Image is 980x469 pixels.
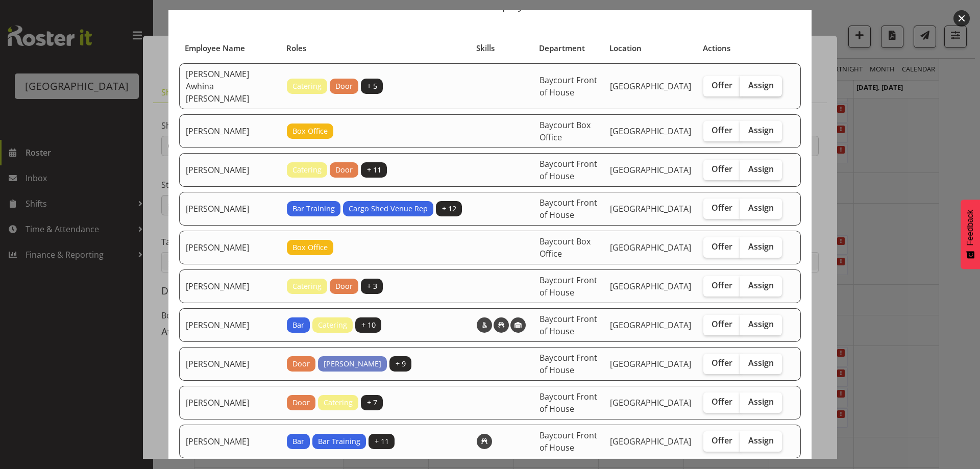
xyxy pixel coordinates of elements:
[335,81,353,92] span: Door
[610,126,691,137] span: [GEOGRAPHIC_DATA]
[539,42,585,54] span: Department
[361,319,376,331] span: + 10
[292,164,322,176] span: Catering
[179,386,281,419] td: [PERSON_NAME]
[292,126,328,137] span: Box Office
[179,192,281,226] td: [PERSON_NAME]
[540,352,597,376] span: Baycourt Front of House
[179,347,281,381] td: [PERSON_NAME]
[335,164,353,176] span: Door
[610,164,691,176] span: [GEOGRAPHIC_DATA]
[610,281,691,292] span: [GEOGRAPHIC_DATA]
[712,241,732,252] span: Offer
[712,164,732,174] span: Offer
[540,430,597,453] span: Baycourt Front of House
[540,236,591,259] span: Baycourt Box Office
[292,436,304,447] span: Bar
[748,358,774,368] span: Assign
[286,42,306,54] span: Roles
[179,63,281,109] td: [PERSON_NAME] Awhina [PERSON_NAME]
[179,114,281,148] td: [PERSON_NAME]
[540,391,597,414] span: Baycourt Front of House
[748,397,774,407] span: Assign
[712,280,732,290] span: Offer
[292,281,322,292] span: Catering
[748,164,774,174] span: Assign
[292,203,335,214] span: Bar Training
[318,319,347,331] span: Catering
[349,203,428,214] span: Cargo Shed Venue Rep
[179,269,281,303] td: [PERSON_NAME]
[540,75,597,98] span: Baycourt Front of House
[367,81,377,92] span: + 5
[610,436,691,447] span: [GEOGRAPHIC_DATA]
[318,436,360,447] span: Bar Training
[292,319,304,331] span: Bar
[712,125,732,135] span: Offer
[748,435,774,446] span: Assign
[712,319,732,329] span: Offer
[748,80,774,90] span: Assign
[324,397,353,408] span: Catering
[179,425,281,458] td: [PERSON_NAME]
[540,275,597,298] span: Baycourt Front of House
[748,319,774,329] span: Assign
[748,203,774,213] span: Assign
[748,125,774,135] span: Assign
[610,397,691,408] span: [GEOGRAPHIC_DATA]
[292,242,328,253] span: Box Office
[540,313,597,337] span: Baycourt Front of House
[442,203,456,214] span: + 12
[375,436,389,447] span: + 11
[367,164,381,176] span: + 11
[748,241,774,252] span: Assign
[292,81,322,92] span: Catering
[367,397,377,408] span: + 7
[396,358,406,369] span: + 9
[540,119,591,143] span: Baycourt Box Office
[712,203,732,213] span: Offer
[476,42,495,54] span: Skills
[712,358,732,368] span: Offer
[610,242,691,253] span: [GEOGRAPHIC_DATA]
[712,435,732,446] span: Offer
[324,358,381,369] span: [PERSON_NAME]
[335,281,353,292] span: Door
[703,42,730,54] span: Actions
[961,200,980,269] button: Feedback - Show survey
[185,42,245,54] span: Employee Name
[748,280,774,290] span: Assign
[540,197,597,220] span: Baycourt Front of House
[367,281,377,292] span: + 3
[179,308,281,342] td: [PERSON_NAME]
[292,358,310,369] span: Door
[610,358,691,369] span: [GEOGRAPHIC_DATA]
[179,231,281,264] td: [PERSON_NAME]
[610,81,691,92] span: [GEOGRAPHIC_DATA]
[712,80,732,90] span: Offer
[609,42,642,54] span: Location
[966,210,975,245] span: Feedback
[540,158,597,182] span: Baycourt Front of House
[610,319,691,331] span: [GEOGRAPHIC_DATA]
[292,397,310,408] span: Door
[610,203,691,214] span: [GEOGRAPHIC_DATA]
[712,397,732,407] span: Offer
[179,153,281,187] td: [PERSON_NAME]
